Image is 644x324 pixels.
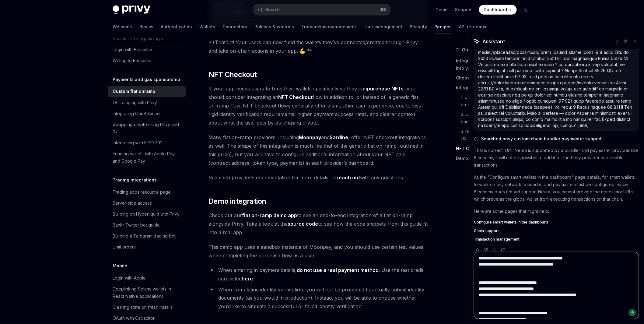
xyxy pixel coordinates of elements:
[474,237,520,242] span: Transaction management
[113,274,146,282] div: Login with Apple
[199,19,215,34] a: Wallets
[108,220,186,231] a: Bankr Twitter bot guide
[139,19,153,34] a: Basics
[461,127,536,144] a: 3. Redirect your user to the on-ramp URL in your frontend
[108,313,186,324] a: OAuth with Capacitor
[330,134,348,141] a: Sardine
[108,273,186,283] a: Login with Apple
[108,231,186,241] a: Building a Telegram trading bot
[474,228,499,233] span: Chain support
[434,19,452,34] a: Recipes
[208,133,428,167] span: Many fiat on-ramp providers, including and , offer NFT checkout integrations as well. The shape o...
[254,4,390,15] button: Search...⌘K
[474,220,639,225] a: Configure smart wallets in the dashboard
[113,221,160,229] div: Bankr Twitter bot guide
[288,221,318,227] a: source code
[474,220,548,225] span: Configure smart wallets in the dashboard
[479,5,517,15] a: Dashboard
[462,46,489,54] span: On this page
[222,19,247,34] a: Connectors
[113,139,163,146] div: Integrating with EIP-7702
[482,38,505,45] span: Assistant
[113,110,160,117] div: Integrating OneBalance
[436,7,448,13] a: Demo
[161,19,192,34] a: Authentication
[301,19,356,34] a: Transaction management
[113,262,127,269] h5: Mobile
[459,19,488,34] a: API reference
[113,232,176,240] div: Building a Telegram trading bot
[113,88,155,95] div: Custom fiat onramp
[380,7,387,12] span: ⌘ K
[474,136,639,142] button: Searched privy custom chain bundler paymaster support
[474,228,639,233] a: Chain support
[299,134,321,141] a: Moonpay
[108,148,186,167] a: Funding wallets with Apple Pay and Google Pay
[113,243,136,251] div: Limit orders
[108,198,186,209] a: Server-side access
[265,6,282,13] div: Search...
[461,93,536,110] a: 1. Collect information about the user’s on-ramp flow in your frontend
[242,276,253,282] a: here
[113,304,173,311] div: Clearing state on fresh installs
[113,57,152,64] div: Writing to Farcaster
[208,84,428,127] span: If your app needs users to fund their wallets specifically so they can , you should consider inte...
[108,108,186,119] a: Integrating OneBalance
[474,237,639,242] a: Transaction management
[208,38,428,55] span: **That’s it! Your users can now fund the wallets they’ve connected/created through Privy and take...
[254,19,294,34] a: Policies & controls
[113,99,157,106] div: Off-ramping with Privy
[108,86,186,97] a: Custom fiat onramp
[108,241,186,252] a: Limit orders
[113,315,155,322] div: OAuth with Capacitor
[456,153,536,163] a: Demo integration
[108,302,186,313] a: Clearing state on fresh installs
[522,5,531,15] button: Toggle dark mode
[278,94,313,100] strong: NFT Checkout
[108,55,186,66] a: Writing to Farcaster
[108,187,186,198] a: Trading apps resource page
[113,150,182,165] div: Funding wallets with Apple Pay and Google Pay
[461,110,536,127] a: 2. Construct the on-ramp URL in your backend
[113,121,182,136] div: Swapping crypto using Privy and 0x
[456,73,536,83] a: Choosing a fiat on-ramp provider
[474,208,639,215] p: Here are some pages that might help:
[208,70,257,79] span: NFT Checkout
[113,285,182,300] div: Deeplinking Solana wallets in React Native applications
[456,83,536,93] a: Integrating the provider
[456,144,536,153] a: NFT Checkout
[113,76,180,83] h5: Payments and gas sponsorship
[474,174,639,203] p: As the "Configure smart wallets in the dashboard" page details, for smart wallets to work on any ...
[481,136,602,142] span: Searched privy custom chain bundler paymaster support
[113,176,157,184] h5: Trading integrations
[367,86,404,92] strong: purchase NFTs
[297,267,379,273] strong: do not use a real payment method
[113,210,180,218] div: Building on Hyperliquid with Privy
[108,97,186,108] a: Off-ramping with Privy
[108,44,186,55] a: Login with Farcaster
[108,119,186,137] a: Swapping crypto using Privy and 0x
[208,266,428,283] li: When entering in payment details, . Use the test credit card listed .
[108,209,186,220] a: Building on Hyperliquid with Privy
[337,174,360,181] a: reach out
[363,19,402,34] a: User management
[208,196,266,206] span: Demo integration
[455,7,472,13] a: Support
[484,7,507,13] span: Dashboard
[113,5,150,14] img: dark logo
[108,283,186,302] a: Deeplinking Solana wallets in React Native applications
[629,309,636,316] button: Send message
[456,56,536,73] a: Integrating a custom fiat on-ramp into your app
[474,147,639,169] p: That is correct. Until Neura is supported by a bundler and paymaster provider like Biconomy, it w...
[208,173,428,182] span: See each provider’s documentation for more details, or with any questions.
[242,212,297,219] a: fiat on-ramp demo app
[208,211,428,237] span: Check out our to see an end-to-end integration of a fiat on-ramp alongside Privy. Take a look at ...
[113,19,132,34] a: Welcome
[108,137,186,148] a: Integrating with EIP-7702
[113,188,171,196] div: Trading apps resource page
[208,285,428,311] li: When completing identity verification, you will not be prompted to actually submit identity docum...
[410,19,427,34] a: Security
[113,199,152,207] div: Server-side access
[113,46,153,53] div: Login with Farcaster
[208,243,428,260] span: This demo app uses a sandbox instance of Moonpay, and you should use certain test values when com...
